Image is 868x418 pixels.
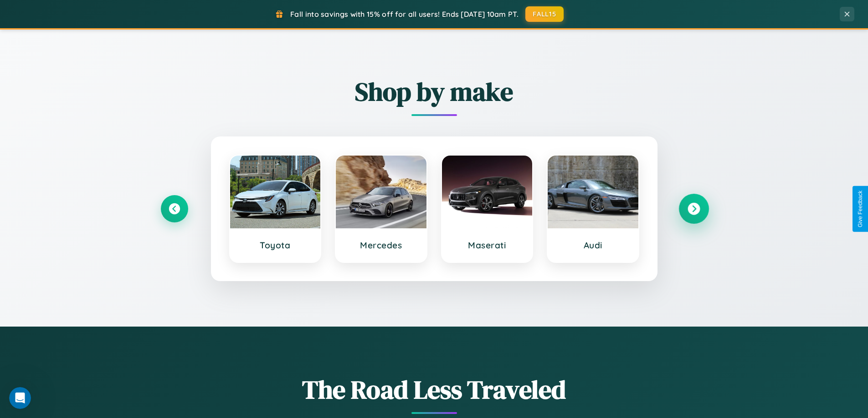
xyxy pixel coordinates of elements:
[239,240,312,251] h3: Toyota
[451,240,524,251] h3: Maserati
[9,387,31,409] iframe: Intercom live chat
[161,372,708,407] h1: The Road Less Traveled
[345,240,417,251] h3: Mercedes
[857,191,863,227] div: Give Feedback
[525,6,564,22] button: FALL15
[161,74,708,109] h2: Shop by make
[557,240,629,251] h3: Audi
[290,10,519,19] span: Fall into savings with 15% off for all users! Ends [DATE] 10am PT.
